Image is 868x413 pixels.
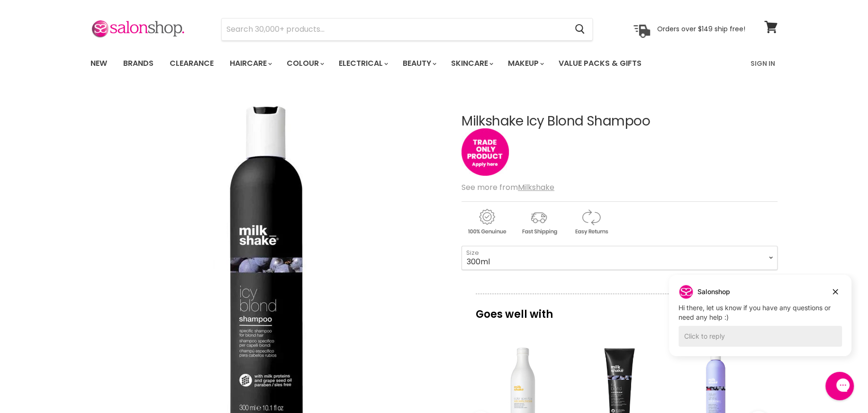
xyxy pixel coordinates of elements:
[518,182,554,193] a: Milkshake
[745,54,781,73] a: Sign In
[461,128,509,176] img: tradeonly_small.jpg
[461,182,554,193] span: See more from
[163,54,221,73] a: Clearance
[567,18,592,40] button: Search
[79,50,789,77] nav: Main
[461,114,778,129] h1: Milkshake Icy Blond Shampoo
[821,368,859,404] iframe: Gorgias live chat messenger
[83,54,114,73] a: New
[83,50,697,77] ul: Main menu
[461,207,512,236] img: genuine.gif
[657,25,745,33] p: Orders over $149 ship free!
[501,54,550,73] a: Makeup
[280,54,330,73] a: Colour
[514,207,564,236] img: shipping.gif
[222,18,567,40] input: Search
[566,207,616,236] img: returns.gif
[116,54,161,73] a: Brands
[332,54,394,73] a: Electrical
[662,273,859,370] iframe: To enrich screen reader interactions, please activate Accessibility in Grammarly extension settings
[552,54,649,73] a: Value Packs & Gifts
[476,294,763,325] p: Goes well with
[223,54,278,73] a: Haircare
[444,54,499,73] a: Skincare
[396,54,442,73] a: Beauty
[221,18,593,41] form: Product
